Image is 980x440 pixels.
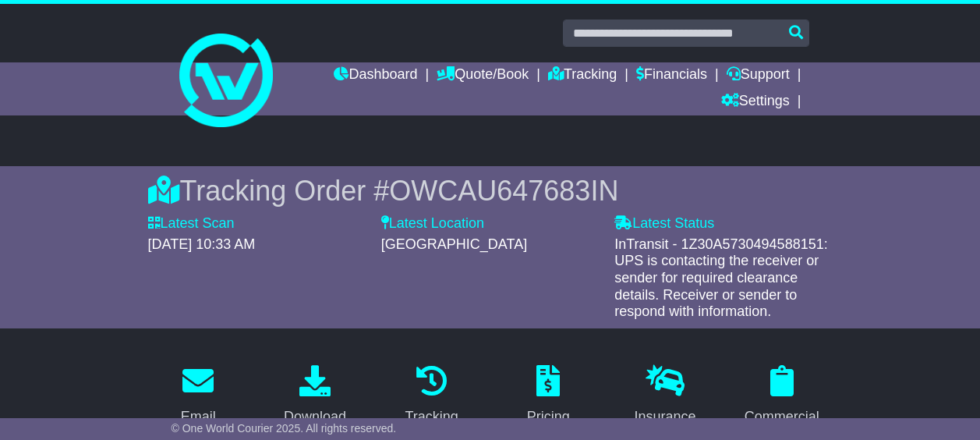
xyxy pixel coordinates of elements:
div: Tracking Order # [148,174,833,208]
div: Pricing [527,406,570,428]
span: © One World Courier 2025. All rights reserved. [172,422,397,435]
a: Email [171,360,226,433]
a: Download [274,360,356,433]
a: Settings [721,89,790,115]
a: Tracking [395,360,469,433]
div: Email [181,406,216,428]
a: Tracking [548,62,617,89]
label: Latest Scan [148,215,235,232]
span: InTransit - 1Z30A5730494588151: UPS is contacting the receiver or sender for required clearance d... [614,236,828,319]
label: Latest Location [381,215,484,232]
a: Insurance [624,360,706,433]
span: [GEOGRAPHIC_DATA] [381,236,527,252]
div: Download [284,406,346,428]
div: Insurance [634,406,695,428]
span: OWCAU647683IN [389,175,618,207]
a: Dashboard [334,62,417,89]
label: Latest Status [614,215,714,232]
a: Support [727,62,790,89]
div: Tracking [405,406,458,428]
a: Pricing [517,360,580,433]
span: [DATE] 10:33 AM [148,236,256,252]
a: Financials [636,62,707,89]
a: Quote/Book [437,62,529,89]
